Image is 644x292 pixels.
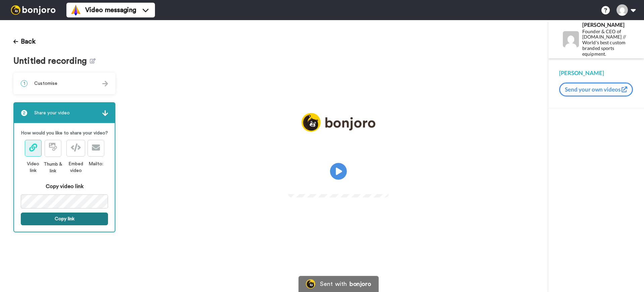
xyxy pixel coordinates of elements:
[376,182,383,188] img: Full screen
[21,213,108,225] button: Copy link
[350,281,371,287] div: bonjoro
[559,69,633,77] div: [PERSON_NAME]
[320,281,347,287] div: Sent with
[88,161,104,167] div: Mailto:
[102,81,108,86] img: arrow.svg
[42,161,64,174] div: Thumb & link
[299,276,378,292] a: Bonjoro LogoSent withbonjoro
[13,73,115,94] div: 1Customise
[306,279,315,289] img: Bonjoro Logo
[563,31,579,47] img: Profile Image
[70,5,81,15] img: vm-color.svg
[559,82,633,97] button: Send your own videos
[13,56,90,66] span: Untitled recording
[13,34,36,50] button: Back
[34,110,70,116] span: Share your video
[302,113,375,132] img: logo_full.png
[21,80,28,87] span: 1
[24,161,42,174] div: Video link
[64,161,88,174] div: Embed video
[21,182,108,190] div: Copy video link
[21,130,108,136] p: How would you like to share your video?
[85,5,136,15] span: Video messaging
[8,5,58,15] img: bj-logo-header-white.svg
[21,110,28,116] span: 2
[582,29,633,57] div: Founder & CEO of [DOMAIN_NAME] // World's best custom branded sports equipment.
[102,110,108,116] img: arrow.svg
[582,21,633,28] div: [PERSON_NAME]
[34,80,57,87] span: Customise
